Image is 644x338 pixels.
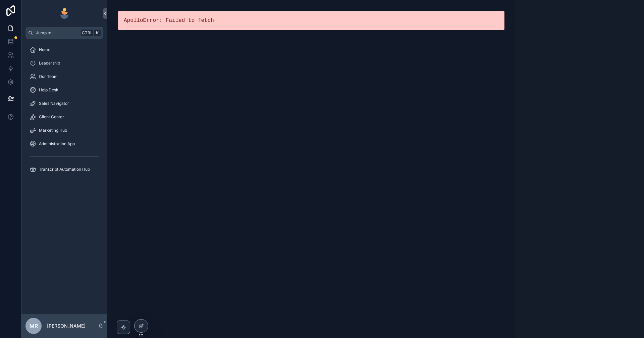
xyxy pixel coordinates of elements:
a: Marketing Hub [25,124,103,136]
a: Administration App [25,138,103,150]
pre: ApolloError: Failed to fetch [124,16,499,25]
button: Jump to...CtrlK [25,27,103,39]
a: Our Team [25,71,103,83]
span: Client Center [39,114,64,120]
span: Marketing Hub [39,128,67,133]
span: Sales Navigator [39,101,69,106]
span: Our Team [39,74,58,79]
a: Sales Navigator [25,97,103,110]
a: Transcript Automation Hub [25,163,103,175]
span: Transcript Automation Hub [39,167,90,172]
p: [PERSON_NAME] [47,323,86,329]
span: Home [39,47,50,52]
span: MR [30,322,38,330]
a: Home [25,44,103,56]
a: Client Center [25,111,103,123]
span: Help Desk [39,87,58,93]
span: Jump to... [36,30,78,36]
span: Ctrl [81,30,93,36]
img: App logo [59,8,70,19]
a: Help Desk [25,84,103,96]
span: Leadership [39,60,60,66]
span: Administration App [39,141,75,146]
div: scrollable content [21,39,107,184]
a: Leadership [25,57,103,69]
span: K [95,30,100,36]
